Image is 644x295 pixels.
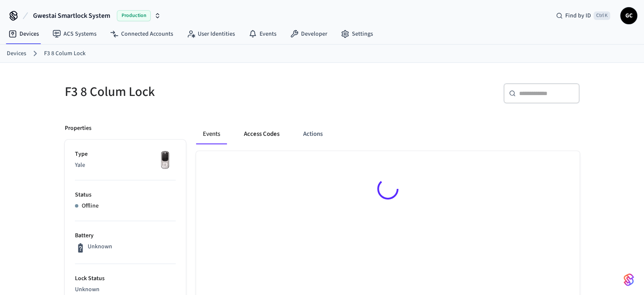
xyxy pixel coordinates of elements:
[594,11,610,20] span: Ctrl K
[46,26,103,42] a: ACS Systems
[283,26,334,42] a: Developer
[549,8,617,23] div: Find by IDCtrl K
[103,26,180,42] a: Connected Accounts
[88,242,112,251] p: Unknown
[334,26,380,42] a: Settings
[196,124,227,144] button: Events
[75,231,176,240] p: Battery
[65,124,91,133] p: Properties
[565,11,591,20] span: Find by ID
[237,124,286,144] button: Access Codes
[242,26,283,42] a: Events
[75,285,176,294] p: Unknown
[75,161,176,170] p: Yale
[7,49,26,58] a: Devices
[33,11,110,21] span: Gwestai Smartlock System
[65,83,317,101] h5: F3 8 Colum Lock
[75,191,176,199] p: Status
[620,7,637,24] button: GC
[75,274,176,283] p: Lock Status
[155,150,176,171] img: Yale Assure Touchscreen Wifi Smart Lock, Satin Nickel, Front
[624,273,634,287] img: SeamLogoGradient.69752ec5.svg
[75,150,176,159] p: Type
[2,26,46,42] a: Devices
[180,26,242,42] a: User Identities
[117,10,151,21] span: Production
[196,124,580,144] div: ant example
[621,8,636,23] span: GC
[296,124,329,144] button: Actions
[44,49,86,58] a: F3 8 Colum Lock
[82,202,99,211] p: Offline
